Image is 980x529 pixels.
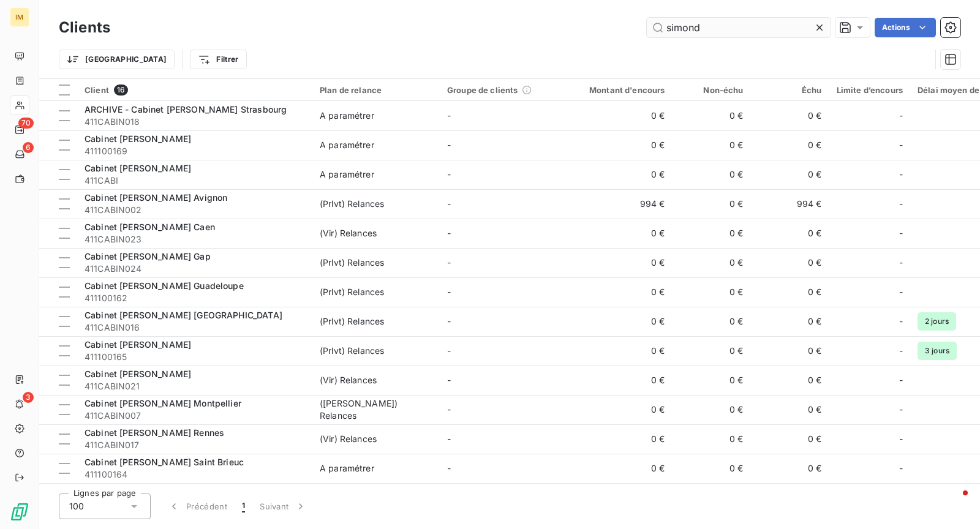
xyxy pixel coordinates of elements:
img: Logo LeanPay [10,502,29,522]
div: ([PERSON_NAME]) Relances [320,397,432,422]
span: - [899,198,903,210]
span: - [899,433,903,445]
td: 0 € [751,424,829,454]
span: 100 [69,500,84,512]
td: 0 € [751,395,829,424]
span: - [447,463,451,473]
div: (Prlvt) Relances [320,257,384,269]
span: - [899,286,903,298]
td: 0 € [751,130,829,160]
td: 0 € [567,454,673,483]
span: 411CABIN021 [85,380,305,392]
span: - [447,198,451,209]
span: 1 [242,500,245,512]
input: Rechercher [647,18,831,37]
td: 0 € [673,160,751,189]
div: IM [10,7,29,27]
span: 16 [114,84,128,96]
span: 6 [23,142,34,153]
td: 0 € [567,395,673,424]
div: A paramétrer [320,110,374,122]
td: 0 € [673,366,751,395]
td: 0 € [567,277,673,307]
span: - [447,345,451,356]
td: 0 € [751,160,829,189]
td: 0 € [751,219,829,248]
span: 411100162 [85,292,305,304]
div: Non-échu [680,85,744,95]
td: 0 € [673,454,751,483]
span: Cabinet [PERSON_NAME] [85,339,191,350]
td: 0 € [673,307,751,336]
span: Cabinet [PERSON_NAME] Caen [85,222,215,232]
span: 411CABIN024 [85,263,305,275]
span: 411CABIN017 [85,439,305,451]
div: (Vir) Relances [320,227,377,239]
span: - [447,287,451,297]
td: 0 € [567,219,673,248]
span: Cabinet [PERSON_NAME] [GEOGRAPHIC_DATA] [85,310,282,320]
span: Cabinet [PERSON_NAME] Avignon [85,192,227,203]
span: Cabinet [PERSON_NAME] Saint Brieuc [85,457,244,467]
span: 411CABI [85,174,305,187]
td: 0 € [751,101,829,130]
td: 0 € [567,424,673,454]
button: 1 [235,493,252,519]
td: 0 € [673,189,751,219]
td: 0 € [567,101,673,130]
div: A paramétrer [320,168,374,181]
span: - [447,404,451,415]
span: - [899,110,903,122]
span: 411CABIN016 [85,321,305,334]
td: 0 € [751,336,829,366]
div: (Prlvt) Relances [320,198,384,210]
span: 411100169 [85,145,305,157]
div: (Prlvt) Relances [320,286,384,298]
span: - [447,257,451,268]
button: Précédent [160,493,235,519]
span: - [447,140,451,150]
span: - [447,110,451,121]
span: - [447,433,451,444]
td: 994 € [567,189,673,219]
span: 411CABIN007 [85,410,305,422]
td: 0 € [751,307,829,336]
span: - [899,403,903,416]
td: 994 € [567,483,673,512]
span: - [899,315,903,328]
div: Montant d'encours [575,85,665,95]
span: Cabinet [PERSON_NAME] [85,133,191,144]
div: (Prlvt) Relances [320,315,384,328]
td: 0 € [567,307,673,336]
span: - [447,228,451,238]
td: 0 € [567,366,673,395]
div: (Prlvt) Relances [320,345,384,357]
div: A paramétrer [320,139,374,151]
span: 70 [18,118,34,129]
td: 994 € [751,189,829,219]
span: - [899,374,903,386]
span: 3 [23,392,34,403]
span: Cabinet [PERSON_NAME] Guadeloupe [85,280,244,291]
td: 0 € [751,483,829,512]
h3: Clients [59,17,110,39]
span: ARCHIVE - Cabinet [PERSON_NAME] Strasbourg [85,104,287,114]
div: (Vir) Relances [320,433,377,445]
td: 0 € [751,277,829,307]
td: 0 € [567,336,673,366]
td: 0 € [673,277,751,307]
span: - [899,168,903,181]
span: 411100164 [85,468,305,481]
td: 0 € [673,219,751,248]
iframe: Intercom live chat [938,487,968,517]
button: Suivant [252,493,314,519]
span: Groupe de clients [447,85,518,95]
span: 411CABIN023 [85,233,305,246]
span: 3 jours [918,342,957,360]
span: - [899,139,903,151]
div: Échu [758,85,822,95]
button: Filtrer [190,50,246,69]
button: Actions [875,18,936,37]
span: Cabinet [PERSON_NAME] Gap [85,251,211,261]
span: 411100165 [85,351,305,363]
